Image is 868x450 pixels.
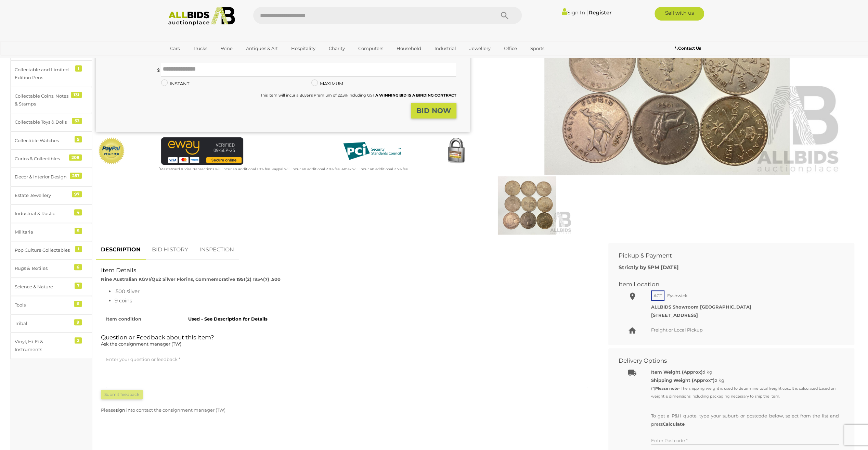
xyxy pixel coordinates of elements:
a: BID HISTORY [147,240,193,260]
li: .500 silver [115,287,593,296]
h2: Question or Feedback about this item? [101,334,593,349]
div: Tools [15,301,71,309]
a: Pop Culture Collectables 1 [10,241,92,259]
img: Secured by Rapid SSL [442,137,470,165]
a: Hospitality [287,43,320,54]
a: Sell with us [655,7,704,21]
div: Militaria [15,228,71,236]
b: Contact Us [675,46,701,51]
a: Jewellery [465,43,495,54]
strong: Shipping Weight (Approx*): [651,377,716,383]
strong: Item condition [106,316,141,322]
div: 53 [72,118,82,124]
div: 4 [74,209,82,215]
strong: Nine Australian KGVI/QE2 Silver Florins, Commemorative 1951(2) 1954(7) .500 [101,276,281,282]
h2: Delivery Options [619,358,834,364]
strong: [STREET_ADDRESS] [651,312,698,318]
a: Trucks [189,43,212,54]
button: BID NOW [411,103,456,119]
div: 208 [69,154,82,161]
div: Vinyl, Hi-Fi & Instruments [15,338,71,354]
a: Collectable Coins, Notes & Stamps 131 [10,87,92,113]
h2: Item Location [619,281,834,288]
div: 9 [74,319,82,325]
a: Register [589,9,611,16]
img: PCI DSS compliant [338,137,406,165]
a: Cars [166,43,184,54]
a: Estate Jewellery 97 [10,186,92,204]
strong: BID NOW [416,107,451,115]
div: Collectable and Limited Edition Pens [15,66,71,82]
a: Sports [526,43,549,54]
small: (*) - The shipping weight is used to determine total freight cost. It is calculated based on weig... [651,386,835,399]
div: 257 [70,173,82,179]
div: Industrial & Rustic [15,210,71,217]
a: Industrial & Rustic 4 [10,204,92,223]
b: Strictly by 5PM [DATE] [619,264,679,271]
a: Curios & Collectibles 208 [10,150,92,168]
small: Mastercard & Visa transactions will incur an additional 1.9% fee. Paypal will incur an additional... [159,167,409,171]
div: Science & Nature [15,283,71,291]
a: Tribal 9 [10,314,92,333]
div: 6 [74,301,82,307]
a: Collectible Watches 5 [10,132,92,150]
span: ACT [651,290,664,301]
a: Decor & Interior Design 257 [10,168,92,186]
div: 6 [74,264,82,270]
a: Collectable and Limited Edition Pens 1 [10,61,92,87]
b: Item Weight (Approx): [651,369,704,375]
h2: Pickup & Payment [619,252,834,259]
a: Science & Nature 7 [10,278,92,296]
p: To get a P&H quote, type your suburb or postcode below, select from the list and press . [651,412,839,428]
a: DESCRIPTION [96,240,146,260]
a: Industrial [430,43,461,54]
strong: ALLBIDS Showroom [GEOGRAPHIC_DATA] [651,304,751,310]
div: 2 [75,337,82,343]
img: Allbids.com.au [165,7,239,26]
div: Collectable Toys & Dolls [15,118,71,126]
a: Antiques & Art [242,43,282,54]
button: Submit feedback [101,390,143,399]
div: Estate Jewellery [15,191,71,199]
span: Freight or Local Pickup [651,327,703,333]
a: Vinyl, Hi-Fi & Instruments 2 [10,333,92,359]
h2: Item Details [101,267,593,274]
div: Rugs & Textiles [15,264,71,272]
li: 9 coins [115,296,593,305]
a: INSPECTION [194,240,239,260]
a: [GEOGRAPHIC_DATA] [166,54,223,65]
span: | [586,9,588,16]
b: A WINNING BID IS A BINDING CONTRACT [375,93,456,98]
div: 1 kg [651,368,839,376]
a: Contact Us [675,45,702,52]
div: 131 [71,92,82,98]
div: Collectible Watches [15,137,71,145]
strong: Please note [655,386,678,391]
strong: Used - See Description for Details [188,316,268,322]
div: Tribal [15,320,71,327]
div: Curios & Collectibles [15,155,71,163]
a: Office [500,43,521,54]
span: Fyshwick [665,291,689,300]
button: Search [488,7,522,24]
a: Militaria 5 [10,223,92,241]
div: 1 [75,246,82,252]
div: Pop Culture Collectables [15,246,71,254]
div: 5 [75,228,82,234]
a: Rugs & Textiles 6 [10,259,92,277]
a: Tools 6 [10,296,92,314]
label: MAXIMUM [311,80,343,88]
div: Decor & Interior Design [15,173,71,181]
div: 7 [75,283,82,289]
p: Please to contact the consignment manager (TW) [101,406,593,414]
div: 5 [75,136,82,142]
small: This Item will incur a Buyer's Premium of 22.5% including GST. [260,93,456,98]
a: sign in [116,407,131,413]
div: Collectable Coins, Notes & Stamps [15,92,71,108]
a: Charity [324,43,349,54]
a: Collectable Toys & Dolls 53 [10,113,92,131]
img: Nine Australian KGVI/QE2 Silver Florins, Commemorative 1951(2) 1954(7) .500 [482,176,572,235]
img: Official PayPal Seal [98,137,126,165]
a: Computers [354,43,388,54]
a: Sign In [562,9,585,16]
